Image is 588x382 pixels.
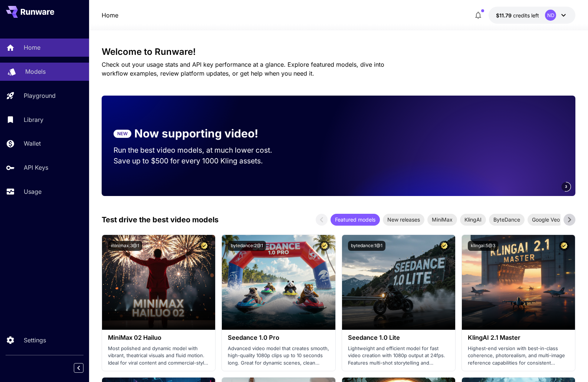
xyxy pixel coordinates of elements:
p: Most polished and dynamic model with vibrant, theatrical visuals and fluid motion. Ideal for vira... [108,345,209,367]
button: Certified Model – Vetted for best performance and includes a commercial license. [199,241,209,251]
img: alt [102,235,215,330]
div: MiniMax [427,214,457,226]
div: Collapse sidebar [79,361,89,375]
span: MiniMax [427,216,457,223]
p: Run the best video models, at much lower cost. [114,145,286,156]
h3: KlingAI 2.1 Master [468,334,569,341]
img: alt [462,235,575,330]
h3: MiniMax 02 Hailuo [108,334,209,341]
p: Settings [24,336,46,345]
button: $11.7892ND [489,7,575,24]
p: Home [24,43,40,52]
button: Certified Model – Vetted for best performance and includes a commercial license. [439,241,449,251]
p: Usage [24,187,42,196]
button: bytedance:1@1 [348,241,385,251]
span: Featured models [331,216,380,223]
span: KlingAI [460,216,486,223]
p: Library [24,115,43,124]
h3: Seedance 1.0 Lite [348,334,449,341]
div: Featured models [331,214,380,226]
h3: Welcome to Runware! [102,47,576,57]
button: klingai:5@3 [468,241,498,251]
img: alt [222,235,335,330]
p: Playground [24,91,56,100]
button: bytedance:2@1 [228,241,266,251]
p: Wallet [24,139,41,148]
span: Google Veo [528,216,564,223]
div: ND [545,10,556,21]
div: New releases [383,214,424,226]
p: API Keys [24,163,48,172]
h3: Seedance 1.0 Pro [228,334,329,341]
p: NEW [117,130,128,137]
span: $11.79 [496,12,513,19]
a: Home [102,11,118,20]
span: credits left [513,12,539,19]
img: alt [342,235,455,330]
span: 3 [565,184,567,189]
p: Now supporting video! [134,125,258,142]
span: Check out your usage stats and API key performance at a glance. Explore featured models, dive int... [102,61,384,77]
p: Models [25,67,46,76]
p: Advanced video model that creates smooth, high-quality 1080p clips up to 10 seconds long. Great f... [228,345,329,367]
div: $11.7892 [496,11,539,19]
div: KlingAI [460,214,486,226]
nav: breadcrumb [102,11,118,20]
button: minimax:3@1 [108,241,142,251]
p: Save up to $500 for every 1000 Kling assets. [114,156,286,166]
p: Lightweight and efficient model for fast video creation with 1080p output at 24fps. Features mult... [348,345,449,367]
button: Certified Model – Vetted for best performance and includes a commercial license. [319,241,329,251]
button: Collapse sidebar [74,363,83,373]
p: Test drive the best video models [102,214,219,225]
div: ByteDance [489,214,525,226]
span: New releases [383,216,424,223]
div: Google Veo [528,214,564,226]
span: ByteDance [489,216,525,223]
button: Certified Model – Vetted for best performance and includes a commercial license. [559,241,569,251]
p: Highest-end version with best-in-class coherence, photorealism, and multi-image reference capabil... [468,345,569,367]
